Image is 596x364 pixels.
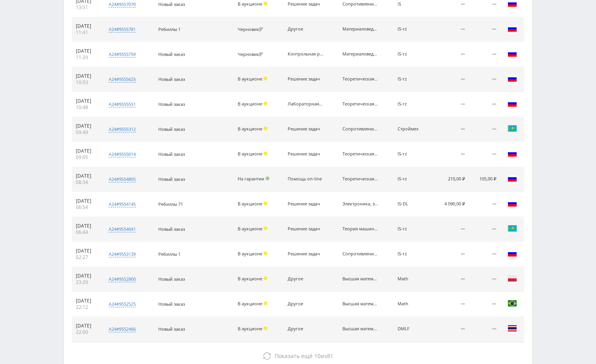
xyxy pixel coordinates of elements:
div: Другое [288,27,323,32]
td: — [431,242,469,267]
td: — [431,42,469,67]
div: a24#9552525 [109,301,136,307]
td: 105,00 ₽ [469,167,500,192]
div: 09:05 [76,154,97,161]
div: a24#9555551 [109,101,136,107]
td: — [469,292,500,317]
div: [DATE] [76,98,97,104]
div: Теория машин и механизмов [342,226,378,232]
div: a24#9557070 [109,1,136,8]
img: pol.png [508,274,517,283]
div: Math [398,301,427,307]
img: rus.png [508,249,517,258]
span: Новый заказ [158,101,185,107]
td: — [431,267,469,292]
span: Ребиллы 1 [158,251,181,257]
div: [DATE] [76,48,97,54]
img: kaz.png [508,124,517,133]
div: Электроника, электротехника, радиотехника [342,201,378,207]
span: Ребиллы 71 [158,201,183,207]
div: Решение задач [288,251,323,257]
td: — [431,317,469,342]
span: Холд [263,126,267,130]
div: a24#9555625 [109,76,136,82]
span: из [275,352,333,360]
span: На гарантии [238,176,264,182]
div: [DATE] [76,73,97,79]
div: [DATE] [76,223,97,229]
div: [DATE] [76,248,97,254]
span: Холд [263,276,267,280]
span: Холд [263,77,267,80]
td: — [469,317,500,342]
span: Новый заказ [158,76,185,82]
img: rus.png [508,49,517,58]
div: Черновик [238,52,265,57]
td: — [431,142,469,167]
div: [DATE] [76,23,97,29]
div: IS-rz [398,52,427,57]
div: IS-rz [398,102,427,107]
span: Новый заказ [158,126,185,132]
td: — [469,42,500,67]
div: a24#9555759 [109,51,136,57]
div: DMLF [398,326,427,331]
img: bra.png [508,299,517,308]
td: — [469,92,500,117]
span: В аукционе [238,76,262,82]
div: Другое [288,276,323,282]
div: Контрольная работа [288,52,323,57]
div: IS-rz [398,151,427,157]
div: Сопротивление материалов [342,126,378,132]
img: kaz.png [508,224,517,233]
div: Теоретическая механика [342,77,378,82]
div: a24#9554041 [109,226,136,232]
div: Высшая математика [342,276,378,282]
div: 11:41 [76,29,97,36]
td: 4 090,00 ₽ [431,192,469,217]
div: IS-rz [398,176,427,182]
span: Холд [263,226,267,230]
div: Сопротивление материалов [342,251,378,257]
span: Холд [263,2,267,6]
div: IS-DL [398,201,427,207]
span: Новый заказ [158,301,185,307]
div: 06:44 [76,229,97,236]
span: Новый заказ [158,51,185,57]
div: Теоретическая механика [342,102,378,107]
span: Новый заказ [158,1,185,7]
span: В аукционе [238,126,262,132]
span: Холд [263,201,267,205]
div: Сопротивление материалов [342,2,378,7]
div: a24#9554805 [109,176,136,182]
img: rus.png [508,24,517,33]
div: 22:12 [76,304,97,310]
span: В аукционе [238,326,262,331]
span: В аукционе [238,276,262,282]
div: Решение задач [288,226,323,232]
span: В аукционе [238,301,262,307]
img: tha.png [508,324,517,333]
div: IS-rz [398,27,427,32]
div: IS-rz [398,77,427,82]
div: Лабораторная работа [288,102,323,107]
div: [DATE] [76,198,97,204]
div: [DATE] [76,298,97,304]
td: — [469,17,500,42]
td: — [469,117,500,142]
span: В аукционе [238,251,262,257]
div: Решение задач [288,126,323,132]
div: [DATE] [76,323,97,329]
span: Холд [263,251,267,255]
div: IS-rz [398,226,427,232]
img: rus.png [508,174,517,183]
div: a24#9555781 [109,26,136,33]
span: 10 [314,352,321,360]
span: В аукционе [238,101,262,107]
div: 23:29 [76,279,97,285]
div: IS-rz [398,251,427,257]
td: — [431,17,469,42]
div: Материаловедение [342,27,378,32]
div: a24#9552466 [109,326,136,332]
td: — [431,292,469,317]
